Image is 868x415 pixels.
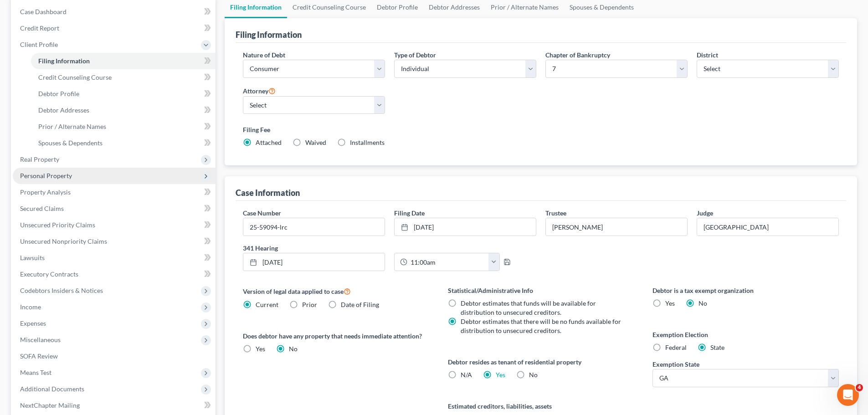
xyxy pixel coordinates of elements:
[546,218,687,236] input: --
[236,29,302,40] div: Filing Information
[856,384,863,391] span: 4
[13,233,216,250] a: Unsecured Nonpriority Claims
[20,172,72,179] span: Personal Property
[20,24,59,32] span: Credit Report
[13,4,216,20] a: Case Dashboard
[448,401,634,411] label: Estimated creditors, liabilities, assets
[238,243,541,253] label: 341 Hearing
[461,371,472,379] span: N/A
[461,299,596,316] span: Debtor estimates that funds will be available for distribution to unsecured creditors.
[236,187,300,198] div: Case Information
[350,138,385,146] span: Installments
[545,50,610,60] label: Chapter of Bankruptcy
[243,331,429,341] label: Does debtor have any property that needs immediate attention?
[20,237,107,245] span: Unsecured Nonpriority Claims
[20,221,95,229] span: Unsecured Priority Claims
[302,301,317,308] span: Prior
[38,139,103,147] span: Spouses & Dependents
[20,205,64,212] span: Secured Claims
[341,301,379,308] span: Date of Filing
[243,253,385,271] a: [DATE]
[13,20,216,36] a: Credit Report
[31,102,216,118] a: Debtor Addresses
[13,397,216,414] a: NextChapter Mailing
[697,50,718,60] label: District
[697,218,838,236] input: --
[20,401,80,409] span: NextChapter Mailing
[20,155,59,163] span: Real Property
[407,253,489,271] input: -- : --
[256,345,265,353] span: Yes
[243,50,285,60] label: Nature of Debt
[529,371,538,379] span: No
[38,106,89,114] span: Debtor Addresses
[652,359,699,369] label: Exemption State
[20,254,45,261] span: Lawsuits
[38,90,79,97] span: Debtor Profile
[20,385,84,393] span: Additional Documents
[38,73,112,81] span: Credit Counseling Course
[697,208,713,218] label: Judge
[31,86,216,102] a: Debtor Profile
[20,41,58,48] span: Client Profile
[305,138,326,146] span: Waived
[243,85,276,96] label: Attorney
[448,357,634,367] label: Debtor resides as tenant of residential property
[652,286,839,295] label: Debtor is a tax exempt organization
[31,53,216,69] a: Filing Information
[31,135,216,151] a: Spouses & Dependents
[20,336,61,343] span: Miscellaneous
[256,138,282,146] span: Attached
[38,123,106,130] span: Prior / Alternate Names
[394,208,425,218] label: Filing Date
[256,301,278,308] span: Current
[13,250,216,266] a: Lawsuits
[448,286,634,295] label: Statistical/Administrative Info
[13,217,216,233] a: Unsecured Priority Claims
[665,299,675,307] span: Yes
[395,218,536,236] a: [DATE]
[665,343,687,351] span: Federal
[837,384,859,406] iframe: Intercom live chat
[20,303,41,311] span: Income
[243,208,281,218] label: Case Number
[20,270,78,278] span: Executory Contracts
[20,352,58,360] span: SOFA Review
[710,343,724,351] span: State
[13,200,216,217] a: Secured Claims
[496,371,505,379] a: Yes
[243,286,429,297] label: Version of legal data applied to case
[31,69,216,86] a: Credit Counseling Course
[20,188,71,196] span: Property Analysis
[31,118,216,135] a: Prior / Alternate Names
[289,345,298,353] span: No
[20,287,103,294] span: Codebtors Insiders & Notices
[243,218,385,236] input: Enter case number...
[20,319,46,327] span: Expenses
[20,8,67,15] span: Case Dashboard
[652,330,839,339] label: Exemption Election
[545,208,566,218] label: Trustee
[20,369,51,376] span: Means Test
[13,348,216,364] a: SOFA Review
[38,57,90,65] span: Filing Information
[13,184,216,200] a: Property Analysis
[699,299,707,307] span: No
[394,50,436,60] label: Type of Debtor
[243,125,839,134] label: Filing Fee
[461,318,621,334] span: Debtor estimates that there will be no funds available for distribution to unsecured creditors.
[13,266,216,282] a: Executory Contracts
